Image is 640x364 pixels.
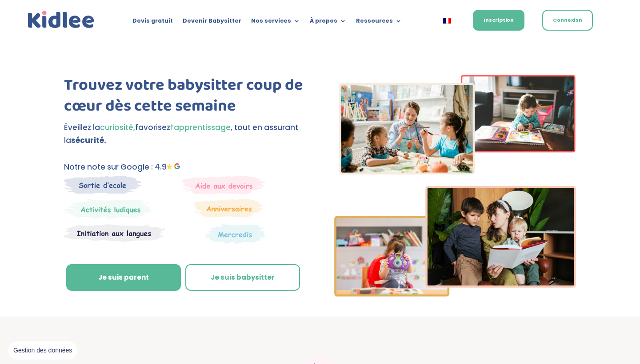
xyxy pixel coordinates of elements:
[310,18,346,28] a: À propos
[251,18,300,28] a: Nos services
[182,176,266,194] img: weekends
[13,347,72,355] span: Gestion des données
[100,122,135,133] span: curiosité,
[356,18,402,28] a: Ressources
[26,9,96,31] img: logo_kidlee_bleu
[334,75,576,297] img: Imgs-2
[8,341,77,360] button: Gestion des données
[64,176,142,194] img: Sortie decole
[185,264,300,291] a: Je suis babysitter
[542,10,593,31] a: Connexion
[443,18,451,24] img: Français
[64,199,152,219] img: Mercredi
[183,18,241,28] a: Devenir Babysitter
[64,224,165,242] img: Atelier thematique
[64,161,306,174] p: Notre note sur Google : 4.9
[205,224,265,244] img: Thematique
[132,18,173,28] a: Devis gratuit
[170,122,231,133] span: l’apprentissage
[26,9,96,31] a: Kidlee Logo
[194,199,264,218] img: Anniversaire
[66,264,181,291] a: Je suis parent
[473,10,524,31] a: Inscription
[64,75,306,121] h1: Trouvez votre babysitter coup de cœur dès cette semaine
[64,121,306,147] p: Éveillez la favorisez , tout en assurant la
[71,135,106,146] strong: sécurité.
